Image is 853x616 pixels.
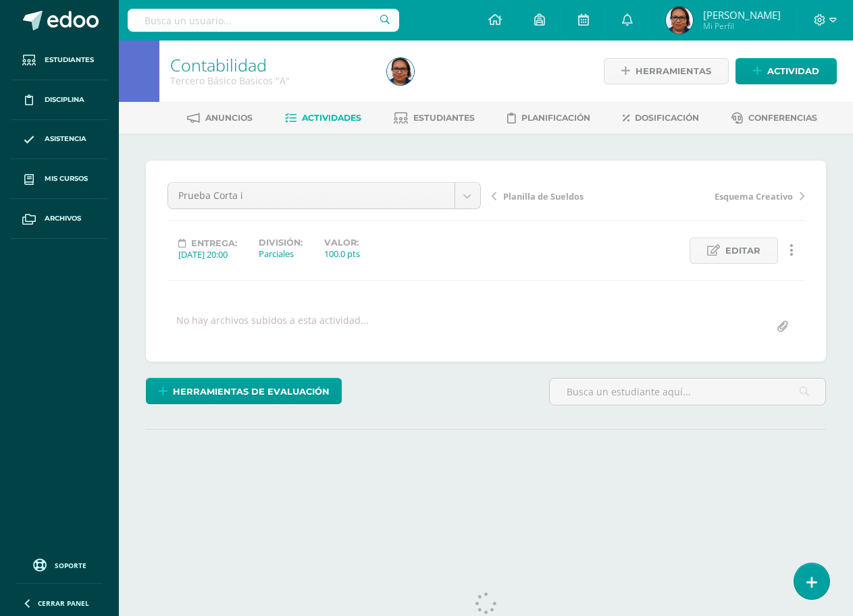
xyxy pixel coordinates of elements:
[45,94,84,105] span: Disciplina
[16,555,103,573] a: Soporte
[387,58,414,85] img: 0db91d0802713074fb0c9de2dd01ee27.png
[45,55,94,65] span: Estudiantes
[666,7,693,34] img: 0db91d0802713074fb0c9de2dd01ee27.png
[173,379,330,404] span: Herramientas de evaluación
[394,107,475,129] a: Estudiantes
[648,189,804,202] a: Esquema Creativo
[735,58,837,84] a: Actividad
[146,378,342,404] a: Herramientas de evaluación
[11,120,108,160] a: Asistencia
[259,237,303,248] label: División:
[176,314,369,340] div: No hay archivos subidos a esta actividad...
[725,238,760,263] span: Editar
[767,59,819,84] span: Actividad
[521,113,590,123] span: Planificación
[748,113,817,123] span: Conferencias
[703,8,781,22] span: [PERSON_NAME]
[187,107,253,129] a: Anuncios
[302,113,361,123] span: Actividades
[635,113,699,123] span: Dosificación
[170,55,371,74] h1: Contabilidad
[285,107,361,129] a: Actividades
[168,183,480,208] a: Prueba Corta i
[413,113,475,123] span: Estudiantes
[55,561,86,570] span: Soporte
[11,159,108,199] a: Mis cursos
[550,379,825,405] input: Busca un estudiante aquí...
[636,59,711,84] span: Herramientas
[324,248,360,260] div: 100.0 pts
[259,248,303,260] div: Parciales
[715,190,793,202] span: Esquema Creativo
[170,74,371,87] div: Tercero Básico Basicos 'A'
[170,53,267,76] a: Contabilidad
[191,238,237,248] span: Entrega:
[38,598,89,608] span: Cerrar panel
[11,40,108,80] a: Estudiantes
[178,248,237,260] div: [DATE] 20:00
[11,80,108,120] a: Disciplina
[731,107,817,129] a: Conferencias
[205,113,253,123] span: Anuncios
[128,9,399,32] input: Busca un usuario...
[45,213,81,224] span: Archivos
[503,190,584,202] span: Planilla de Sueldos
[45,173,88,184] span: Mis cursos
[507,107,590,129] a: Planificación
[623,107,699,129] a: Dosificación
[178,183,444,208] span: Prueba Corta i
[324,237,360,248] label: Valor:
[604,58,729,84] a: Herramientas
[11,199,108,239] a: Archivos
[703,20,781,32] span: Mi Perfil
[492,189,648,202] a: Planilla de Sueldos
[45,134,86,144] span: Asistencia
